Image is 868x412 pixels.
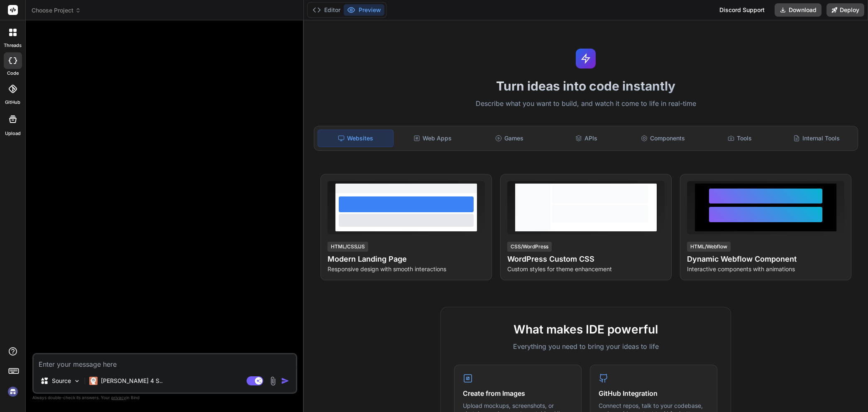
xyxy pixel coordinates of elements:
[687,242,731,252] div: HTML/Webflow
[309,4,344,16] button: Editor
[268,376,278,386] img: attachment
[463,388,573,398] h4: Create from Images
[328,265,485,273] p: Responsive design with smooth interactions
[775,3,822,17] button: Download
[309,78,863,93] h1: Turn ideas into code instantly
[111,395,126,400] span: privacy
[52,377,71,385] p: Source
[507,253,665,265] h4: WordPress Custom CSS
[702,130,778,147] div: Tools
[328,253,485,265] h4: Modern Landing Page
[714,3,770,17] div: Discord Support
[6,385,20,399] img: signin
[549,130,624,147] div: APIs
[779,130,854,147] div: Internal Tools
[626,130,701,147] div: Components
[4,42,22,49] label: threads
[507,265,665,273] p: Custom styles for theme enhancement
[454,341,717,351] p: Everything you need to bring your ideas to life
[454,321,717,338] h2: What makes IDE powerful
[687,265,844,273] p: Interactive components with animations
[281,377,289,385] img: icon
[73,378,81,385] img: Pick Models
[101,377,163,385] p: [PERSON_NAME] 4 S..
[507,242,552,252] div: CSS/WordPress
[5,130,21,137] label: Upload
[32,394,297,402] p: Always double-check its answers. Your in Bind
[309,98,863,109] p: Describe what you want to build, and watch it come to life in real-time
[89,377,98,385] img: Claude 4 Sonnet
[599,388,709,398] h4: GitHub Integration
[318,130,394,147] div: Websites
[395,130,470,147] div: Web Apps
[7,70,19,77] label: code
[344,4,384,16] button: Preview
[687,253,844,265] h4: Dynamic Webflow Component
[472,130,547,147] div: Games
[32,6,81,15] span: Choose Project
[328,242,368,252] div: HTML/CSS/JS
[5,99,20,106] label: GitHub
[826,3,864,17] button: Deploy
